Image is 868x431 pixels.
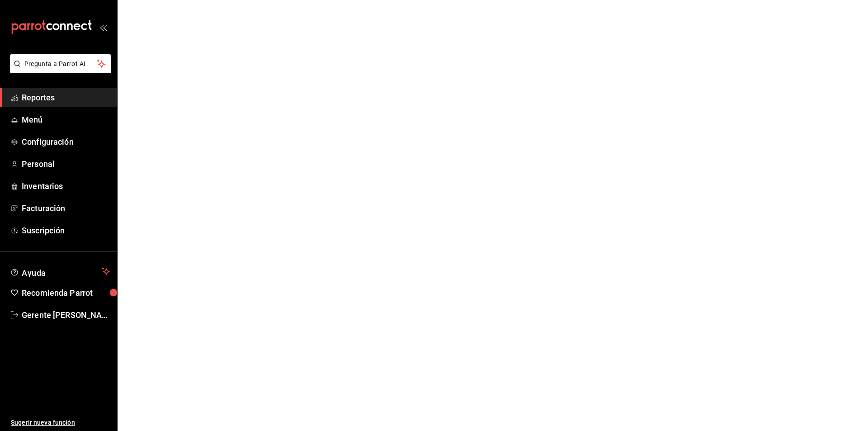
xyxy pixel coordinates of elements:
span: Sugerir nueva función [11,418,110,427]
button: open_drawer_menu [99,24,107,31]
span: Gerente [PERSON_NAME] [22,309,110,321]
span: Configuración [22,136,110,148]
a: Pregunta a Parrot AI [6,66,111,75]
span: Ayuda [22,266,98,277]
span: Reportes [22,91,110,104]
span: Facturación [22,202,110,214]
span: Inventarios [22,180,110,192]
button: Pregunta a Parrot AI [10,54,111,73]
span: Menú [22,114,110,126]
span: Suscripción [22,224,110,237]
span: Personal [22,158,110,170]
span: Recomienda Parrot [22,287,110,299]
span: Pregunta a Parrot AI [24,59,97,69]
